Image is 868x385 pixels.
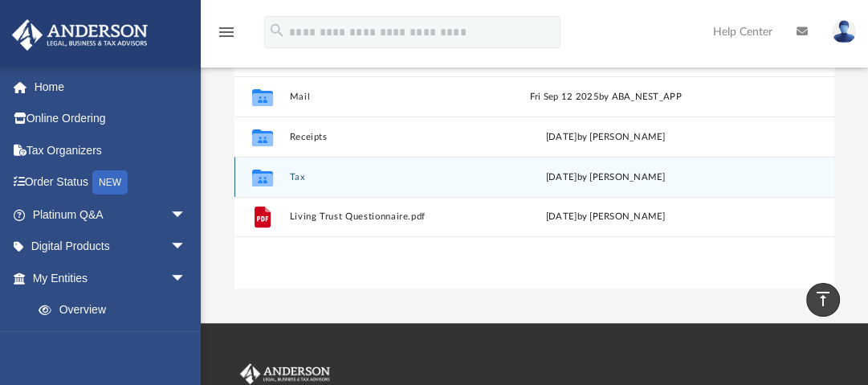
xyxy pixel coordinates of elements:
[237,363,333,384] img: Anderson Advisors Platinum Portal
[813,289,833,309] i: vertical_align_top
[502,129,708,144] div: [DATE] by [PERSON_NAME]
[545,172,577,181] span: [DATE]
[289,132,495,142] button: Receipts
[11,199,210,231] a: Platinum Q&Aarrow_drop_down
[806,283,840,317] a: vertical_align_top
[289,92,495,102] button: Mail
[11,262,210,294] a: My Entitiesarrow_drop_down
[502,89,708,104] div: Fri Sep 12 2025 by ABA_NEST_APP
[502,210,708,224] div: [DATE] by [PERSON_NAME]
[22,326,210,358] a: CTA Hub
[11,71,210,103] a: Home
[217,23,236,42] i: menu
[217,31,236,42] a: menu
[170,262,202,295] span: arrow_drop_down
[11,166,210,199] a: Order StatusNEW
[11,134,210,166] a: Tax Organizers
[502,170,708,184] div: by [PERSON_NAME]
[22,294,210,326] a: Overview
[289,211,495,222] button: Living Trust Questionnaire.pdf
[832,20,856,43] img: User Pic
[268,22,286,39] i: search
[11,231,210,263] a: Digital Productsarrow_drop_down
[170,199,202,231] span: arrow_drop_down
[289,172,495,182] button: Tax
[92,170,128,195] div: NEW
[7,19,153,51] img: Anderson Advisors Platinum Portal
[170,231,202,264] span: arrow_drop_down
[11,103,210,135] a: Online Ordering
